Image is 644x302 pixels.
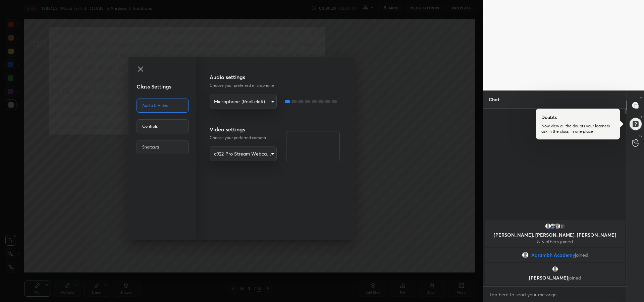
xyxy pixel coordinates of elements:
span: joined [568,275,581,281]
span: joined [575,252,588,258]
img: thumbnail.jpg [549,223,556,230]
p: [PERSON_NAME], [PERSON_NAME], [PERSON_NAME] [489,232,621,238]
div: Controls [137,119,189,133]
div: Microphone (Realtek(R) Audio) [210,94,277,109]
span: Aarambh Academy [531,252,575,258]
div: Audio & Video [137,99,189,113]
img: default.png [545,223,551,230]
p: Choose your preferred microphone [210,82,341,88]
div: Shortcuts [137,140,189,154]
div: Microphone (Realtek(R) Audio) [210,146,277,161]
h3: Audio settings [210,73,341,81]
div: 5 [559,223,566,230]
p: D [640,115,642,120]
p: G [639,133,642,138]
div: grid [483,219,627,286]
img: default.png [552,266,558,273]
p: Chat [483,90,505,108]
img: default.png [522,252,529,258]
p: Choose your preferred camera [210,135,277,141]
h3: Video settings [210,125,277,133]
p: T [640,96,642,101]
h3: Class Settings [137,82,197,90]
p: [PERSON_NAME] [489,275,621,281]
p: & 5 others joined [489,239,621,244]
img: default.png [554,223,561,230]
